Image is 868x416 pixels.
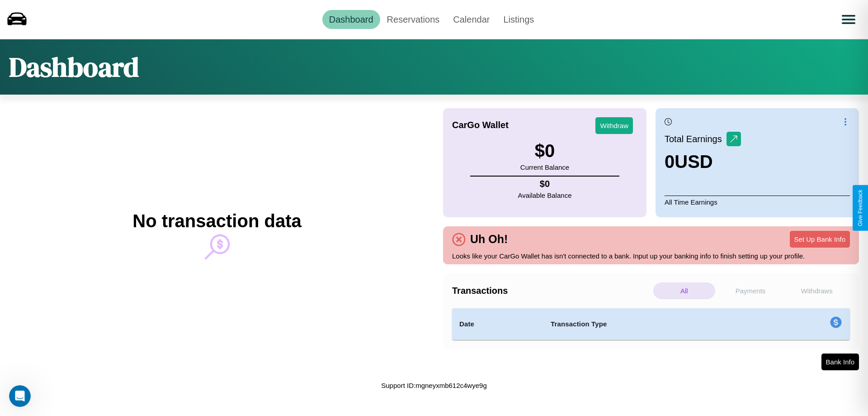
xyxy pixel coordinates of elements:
p: All Time Earnings [665,196,850,208]
p: Current Balance [520,161,569,173]
p: Payments [720,282,782,299]
a: Calendar [446,10,496,29]
button: Withdraw [595,117,633,134]
p: Looks like your CarGo Wallet has isn't connected to a bank. Input up your banking info to finish ... [452,250,850,262]
div: Give Feedback [857,190,863,226]
p: All [653,282,715,299]
table: simple table [452,308,850,340]
iframe: Intercom live chat [9,385,31,407]
a: Dashboard [322,10,380,29]
h1: Dashboard [9,48,139,86]
button: Set Up Bank Info [790,231,850,248]
h4: CarGo Wallet [452,120,509,130]
h3: $ 0 [520,141,569,161]
h3: 0 USD [665,152,741,172]
h4: Date [459,319,536,330]
p: Available Balance [518,189,572,201]
p: Support ID: mgneyxmb612c4wye9g [381,379,486,392]
button: Bank Info [821,354,859,370]
h2: No transaction data [132,211,301,231]
h4: Transactions [452,286,651,296]
h4: Uh Oh! [466,233,512,246]
p: Withdraws [786,282,848,299]
h4: $ 0 [518,179,572,189]
p: Total Earnings [665,131,726,147]
a: Reservations [380,10,447,29]
a: Listings [496,10,541,29]
h4: Transaction Type [551,319,756,330]
button: Open menu [836,7,861,32]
